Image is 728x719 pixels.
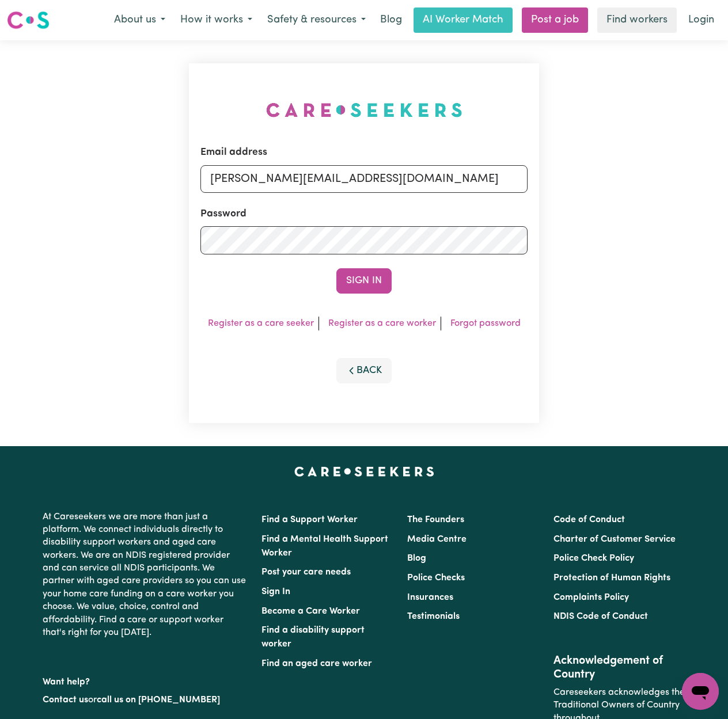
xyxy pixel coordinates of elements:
input: Email address [200,165,528,193]
a: Contact us [43,695,88,705]
a: Register as a care seeker [208,319,314,328]
a: call us on [PHONE_NUMBER] [97,695,220,705]
a: Sign In [261,587,290,596]
a: Register as a care worker [328,319,436,328]
img: Careseekers logo [7,10,50,31]
a: Find a Mental Health Support Worker [261,535,388,558]
a: Police Checks [407,573,465,583]
button: How it works [173,8,260,32]
a: Protection of Human Rights [553,573,670,583]
a: Post your care needs [261,568,351,577]
a: Careseekers logo [7,7,50,33]
a: Code of Conduct [553,515,625,524]
p: or [43,689,248,711]
label: Email address [200,145,267,160]
h2: Acknowledgement of Country [553,654,685,682]
a: Complaints Policy [553,593,629,602]
a: NDIS Code of Conduct [553,612,648,621]
a: Find a disability support worker [261,626,365,649]
p: Want help? [43,671,248,688]
button: Back [336,358,392,383]
a: Insurances [407,593,453,602]
a: Media Centre [407,535,467,544]
a: Police Check Policy [553,554,634,563]
a: AI Worker Match [414,7,513,33]
label: Password [200,207,247,222]
a: Find a Support Worker [261,515,358,524]
a: Become a Care Worker [261,607,360,616]
button: Safety & resources [260,8,373,32]
button: About us [107,8,173,32]
a: The Founders [407,515,464,524]
a: Find an aged care worker [261,659,372,668]
a: Testimonials [407,612,460,621]
a: Forgot password [450,319,521,328]
a: Careseekers home page [294,467,434,476]
a: Post a job [522,7,588,33]
button: Sign In [336,268,392,294]
p: At Careseekers we are more than just a platform. We connect individuals directly to disability su... [43,506,248,644]
a: Login [681,7,721,33]
a: Blog [373,7,409,33]
a: Charter of Customer Service [553,535,676,544]
a: Find workers [597,7,677,33]
a: Blog [407,554,426,563]
iframe: Button to launch messaging window [682,673,719,710]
